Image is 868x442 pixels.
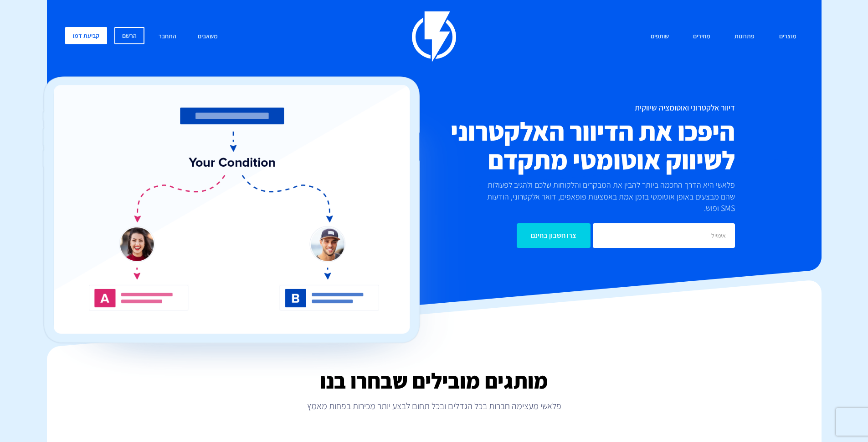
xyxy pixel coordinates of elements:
a: מחירים [686,27,717,47]
a: משאבים [191,27,225,47]
input: צרו חשבון בחינם [517,223,591,248]
a: קביעת דמו [65,27,107,44]
a: שותפים [644,27,676,47]
a: הרשם [114,27,144,44]
h2: היפכו את הדיוור האלקטרוני לשיווק אוטומטי מתקדם [380,117,735,174]
input: אימייל [593,223,735,248]
h2: מותגים מובילים שבחרו בנו [47,369,822,393]
h1: דיוור אלקטרוני ואוטומציה שיווקית [380,103,735,112]
a: פתרונות [728,27,761,47]
p: פלאשי היא הדרך החכמה ביותר להבין את המבקרים והלקוחות שלכם ולהגיב לפעולות שהם מבצעים באופן אוטומטי... [472,179,735,214]
a: התחבר [152,27,183,47]
a: מוצרים [772,27,803,47]
p: פלאשי מעצימה חברות בכל הגדלים ובכל תחום לבצע יותר מכירות בפחות מאמץ [47,400,822,412]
